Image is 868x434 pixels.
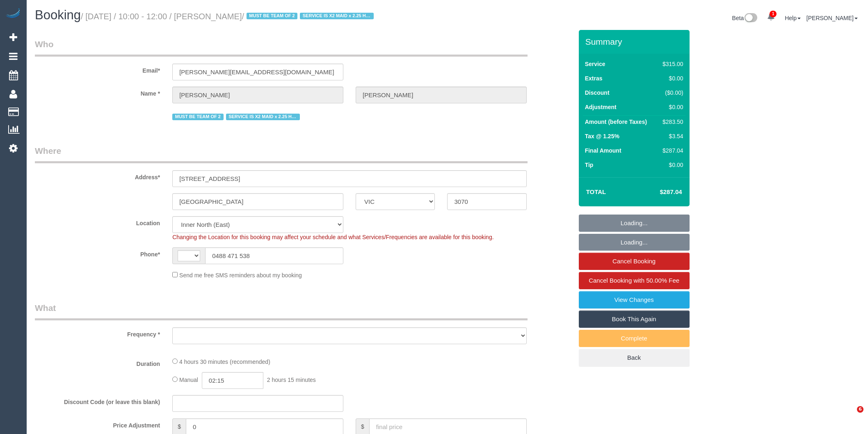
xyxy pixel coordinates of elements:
[29,216,166,227] label: Location
[247,13,297,19] span: MUST BE TEAM OF 2
[300,13,374,19] span: SERVICE IS X2 MAID x 2.25 HOURS - BOOKED AS 1 MAID
[29,87,166,98] label: Name *
[29,418,166,429] label: Price Adjustment
[585,146,621,155] label: Final Amount
[179,359,270,365] span: 4 hours 30 minutes (recommended)
[205,247,343,264] input: Phone*
[172,114,223,120] span: MUST BE TEAM OF 2
[770,11,777,17] span: 1
[172,64,343,80] input: Email*
[732,15,758,21] a: Beta
[242,12,377,21] span: /
[172,193,343,210] input: Suburb*
[635,189,682,196] h4: $287.04
[179,272,302,279] span: Send me free SMS reminders about my booking
[585,74,603,82] label: Extras
[744,13,757,24] img: New interface
[29,247,166,258] label: Phone*
[585,161,594,169] label: Tip
[29,327,166,338] label: Frequency *
[585,37,685,46] h3: Summary
[857,406,863,413] span: 6
[81,12,376,21] small: / [DATE] / 10:00 - 12:00 / [PERSON_NAME]
[226,114,300,120] span: SERVICE IS X2 MAID x 2.25 HOURS - BOOKED AS 1 MAID
[179,377,198,383] span: Manual
[356,87,527,103] input: Last Name*
[35,302,528,320] legend: What
[806,15,858,21] a: [PERSON_NAME]
[585,60,605,68] label: Service
[579,291,690,308] a: View Changes
[589,277,679,284] span: Cancel Booking with 50.00% Fee
[659,118,683,126] div: $283.50
[579,311,690,328] a: Book This Again
[585,132,619,140] label: Tax @ 1.25%
[5,8,21,20] img: Automaid Logo
[585,118,647,126] label: Amount (before Taxes)
[172,87,343,103] input: First Name*
[659,103,683,111] div: $0.00
[29,395,166,406] label: Discount Code (or leave this blank)
[585,103,617,111] label: Adjustment
[29,170,166,181] label: Address*
[840,406,860,426] iframe: Intercom live chat
[659,161,683,169] div: $0.00
[586,188,606,195] strong: Total
[763,8,779,26] a: 1
[659,132,683,140] div: $3.54
[659,60,683,68] div: $315.00
[29,357,166,368] label: Duration
[579,272,690,289] a: Cancel Booking with 50.00% Fee
[659,74,683,82] div: $0.00
[579,253,690,270] a: Cancel Booking
[172,234,493,240] span: Changing the Location for this booking may affect your schedule and what Services/Frequencies are...
[659,146,683,155] div: $287.04
[585,89,610,97] label: Discount
[659,89,683,97] div: ($0.00)
[447,193,526,210] input: Post Code*
[29,64,166,75] label: Email*
[267,377,316,383] span: 2 hours 15 minutes
[35,8,81,22] span: Booking
[35,145,528,163] legend: Where
[785,15,801,21] a: Help
[35,38,528,57] legend: Who
[579,349,690,366] a: Back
